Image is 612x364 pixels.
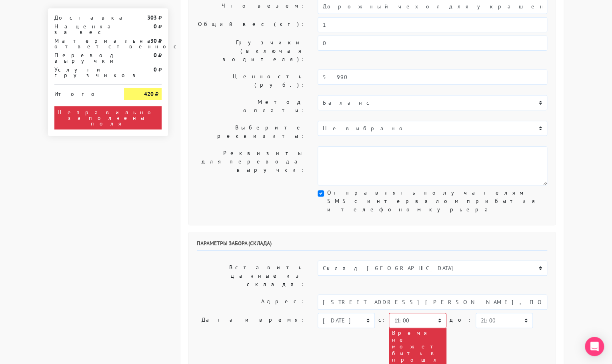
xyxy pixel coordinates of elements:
div: Наценка за вес [48,24,118,35]
div: Перевод выручки [48,52,118,64]
strong: 303 [147,14,157,21]
div: Доставка [48,15,118,20]
div: Материальная ответственность [48,38,118,49]
label: Грузчики (включая водителя): [191,36,312,66]
label: Отправлять получателям SMS с интервалом прибытия и телефоном курьера [327,189,547,214]
label: Ценность (руб.): [191,70,312,92]
div: Неправильно заполнены поля [54,106,162,129]
label: Адрес: [191,294,312,310]
strong: 0 [154,52,157,59]
label: Метод оплаты: [191,95,312,117]
label: до: [450,313,472,327]
strong: 30 [150,37,157,44]
h6: Параметры забора (склада) [197,240,547,251]
strong: 420 [144,90,154,97]
div: Услуги грузчиков [48,67,118,78]
label: Реквизиты для перевода выручки: [191,146,312,185]
label: Вставить данные из склада: [191,261,312,291]
label: c: [378,313,386,327]
label: Выберите реквизиты: [191,121,312,143]
strong: 0 [154,66,157,73]
div: Open Intercom Messenger [585,337,604,356]
label: Общий вес (кг): [191,17,312,32]
strong: 0 [154,23,157,30]
div: Итого [54,88,112,97]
